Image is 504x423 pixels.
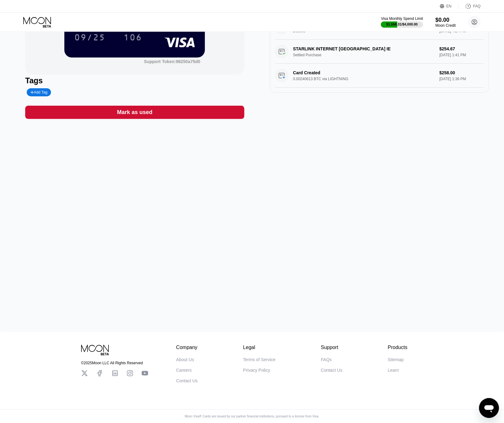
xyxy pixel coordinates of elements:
div: Sitemap [388,357,404,362]
div: Terms of Service [243,357,275,362]
div: FAQs [321,357,332,362]
div: © 2025 Moon LLC All Rights Reserved [81,361,148,365]
div: $0.00 [436,17,456,23]
div: Support [321,345,342,350]
div: Privacy Policy [243,368,270,373]
div: Visa Monthly Spend Limit$1,558.31/$4,000.00 [381,16,423,28]
div: Mark as used [117,109,152,116]
div: 09/25 [74,33,105,43]
div: Support Token: 98250a75d0 [144,59,200,64]
div: Add Tag [30,90,47,94]
div: Add Tag [27,88,51,96]
div: Learn [388,368,399,373]
div: Contact Us [176,378,198,383]
div: About Us [176,357,194,362]
div: $1,558.31 / $4,000.00 [386,22,418,26]
div: FAQ [473,4,481,8]
div: Careers [176,368,192,373]
div: Moon Credit [436,23,456,28]
iframe: Кнопка запуска окна обмена сообщениями [479,398,499,418]
div: 106 [119,30,147,45]
div: Tags [25,76,244,85]
div: Company [176,345,198,350]
div: Mark as used [25,106,244,119]
div: EN [446,4,452,8]
div: Visa Monthly Spend Limit [381,16,423,21]
div: Products [388,345,407,350]
div: $0.00Moon Credit [436,17,456,28]
div: Contact Us [321,368,342,373]
div: Moon Visa® Cards are issued by our partner financial institutions, pursuant to a license from Visa. [180,415,324,418]
div: Support Token:98250a75d0 [144,59,200,64]
div: EN [440,3,459,9]
div: FAQ [459,3,481,9]
div: 106 [123,33,142,43]
div: 09/25 [70,30,110,45]
div: Legal [243,345,275,350]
